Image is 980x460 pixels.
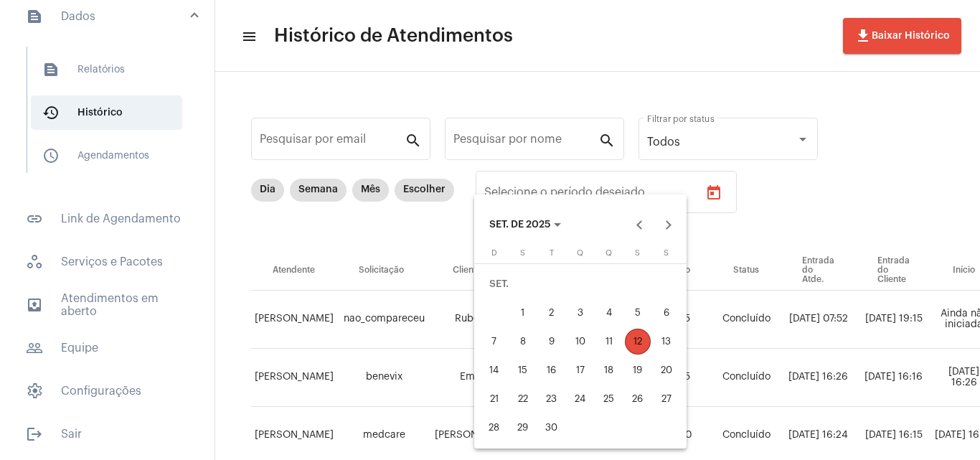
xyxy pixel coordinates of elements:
[480,413,509,442] button: 28 de setembro de 2025
[595,385,623,413] button: 25 de setembro de 2025
[537,327,566,356] button: 9 de setembro de 2025
[625,329,651,355] div: 12
[567,357,593,383] div: 17
[567,329,593,355] div: 10
[577,249,583,257] span: Q
[567,386,593,412] div: 24
[623,299,652,327] button: 5 de setembro de 2025
[625,357,651,383] div: 19
[596,300,622,326] div: 4
[625,300,651,326] div: 5
[550,249,554,257] span: T
[654,329,679,355] div: 13
[595,299,623,327] button: 4 de setembro de 2025
[509,299,537,327] button: 1 de setembro de 2025
[652,385,681,413] button: 27 de setembro de 2025
[652,327,681,356] button: 13 de setembro de 2025
[509,356,537,385] button: 15 de setembro de 2025
[480,356,509,385] button: 14 de setembro de 2025
[480,385,509,413] button: 21 de setembro de 2025
[596,357,622,383] div: 18
[480,270,681,299] td: SET.
[652,299,681,327] button: 6 de setembro de 2025
[481,329,507,355] div: 7
[509,327,537,356] button: 8 de setembro de 2025
[539,386,565,412] div: 23
[623,385,652,413] button: 26 de setembro de 2025
[509,385,537,413] button: 22 de setembro de 2025
[509,413,537,442] button: 29 de setembro de 2025
[654,300,679,326] div: 6
[510,329,536,355] div: 8
[489,220,550,230] span: SET. DE 2025
[623,356,652,385] button: 19 de setembro de 2025
[491,249,497,257] span: D
[537,356,566,385] button: 16 de setembro de 2025
[566,356,595,385] button: 17 de setembro de 2025
[481,357,507,383] div: 14
[510,386,536,412] div: 22
[539,415,565,441] div: 30
[567,300,593,326] div: 3
[537,385,566,413] button: 23 de setembro de 2025
[664,249,669,257] span: S
[566,385,595,413] button: 24 de setembro de 2025
[652,356,681,385] button: 20 de setembro de 2025
[595,327,623,356] button: 11 de setembro de 2025
[566,299,595,327] button: 3 de setembro de 2025
[510,300,536,326] div: 1
[625,210,654,239] button: Previous month
[595,356,623,385] button: 18 de setembro de 2025
[539,329,565,355] div: 9
[596,386,622,412] div: 25
[635,249,640,257] span: S
[481,386,507,412] div: 21
[510,357,536,383] div: 15
[537,413,566,442] button: 30 de setembro de 2025
[510,415,536,441] div: 29
[566,327,595,356] button: 10 de setembro de 2025
[480,327,509,356] button: 7 de setembro de 2025
[539,300,565,326] div: 2
[623,327,652,356] button: 12 de setembro de 2025
[596,329,622,355] div: 11
[625,386,651,412] div: 26
[606,249,612,257] span: Q
[481,415,507,441] div: 28
[654,357,679,383] div: 20
[654,210,682,239] button: Next month
[654,386,679,412] div: 27
[537,299,566,327] button: 2 de setembro de 2025
[520,249,525,257] span: S
[478,210,573,239] button: Choose month and year
[539,357,565,383] div: 16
